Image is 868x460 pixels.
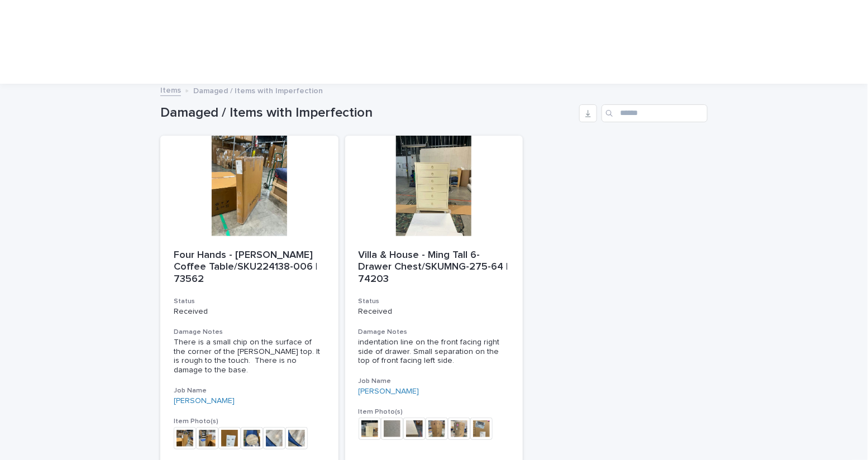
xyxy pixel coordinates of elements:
a: [PERSON_NAME] [359,387,419,396]
h1: Damaged / Items with Imperfection [160,105,575,121]
h3: Item Photo(s) [174,417,325,426]
p: Received [359,307,510,317]
p: Villa & House - Ming Tall 6-Drawer Chest/SKUMNG-275-64 | 74203 [359,250,510,286]
p: Received [174,307,325,317]
p: indentation line on the front facing right side of drawer. Small separation on the top of front f... [359,338,510,366]
h3: Damage Notes [359,328,510,337]
a: Items [160,83,181,96]
h3: Status [359,297,510,306]
h3: Status [174,297,325,306]
h3: Job Name [359,377,510,386]
h3: Damage Notes [174,328,325,337]
a: [PERSON_NAME] [174,396,235,406]
p: Damaged / Items with Imperfection [193,84,323,96]
h3: Item Photo(s) [359,408,510,416]
input: Search [602,104,708,122]
p: There is a small chip on the surface of the corner of the [PERSON_NAME] top. It is rough to the t... [174,338,325,375]
p: Four Hands - [PERSON_NAME] Coffee Table/SKU224138-006 | 73562 [174,250,325,286]
h3: Job Name [174,386,325,395]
